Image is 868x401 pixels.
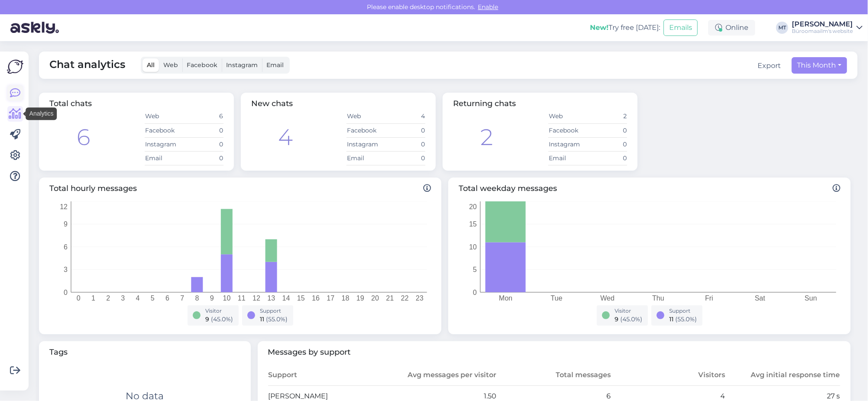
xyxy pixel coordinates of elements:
tspan: 12 [60,203,68,210]
td: 4 [386,110,425,123]
tspan: Mon [499,294,512,302]
tspan: Tue [551,294,563,302]
td: Email [145,151,184,165]
button: Export [758,61,781,71]
tspan: 11 [238,294,246,302]
span: All [147,61,155,69]
span: Total chats [49,99,92,108]
td: Web [347,110,386,123]
span: 11 [670,315,674,323]
td: 0 [386,123,425,137]
tspan: 20 [469,203,477,210]
tspan: 9 [210,294,214,302]
button: This Month [792,57,847,74]
td: 6 [184,110,223,123]
span: Tags [49,346,240,358]
tspan: 8 [195,294,199,302]
button: Emails [664,19,698,36]
div: Support [670,307,697,315]
div: Analytics [26,107,57,120]
tspan: 15 [297,294,305,302]
td: Facebook [347,123,386,137]
div: 2 [481,120,493,154]
tspan: 0 [64,288,68,296]
div: Visitor [615,307,643,315]
th: Avg initial response time [726,365,840,386]
tspan: 4 [136,294,140,302]
span: Returning chats [453,99,516,108]
td: Facebook [548,123,588,137]
span: Messages by support [268,346,841,358]
td: Web [145,110,184,123]
td: 2 [588,110,627,123]
span: ( 45.0 %) [621,315,643,323]
td: Instagram [347,137,386,151]
td: 0 [184,137,223,151]
span: ( 55.0 %) [266,315,288,323]
td: 0 [588,137,627,151]
tspan: 3 [121,294,125,302]
tspan: 10 [469,243,477,250]
tspan: 6 [64,243,68,250]
tspan: 15 [469,220,477,228]
tspan: 0 [77,294,81,302]
tspan: 2 [106,294,110,302]
span: Web [163,61,178,69]
td: Email [347,151,386,165]
span: ( 55.0 %) [676,315,697,323]
th: Visitors [611,365,725,386]
td: 0 [386,151,425,165]
a: [PERSON_NAME]Büroomaailm's website [792,21,863,35]
span: Email [266,61,284,69]
td: 0 [184,123,223,137]
tspan: 22 [401,294,409,302]
tspan: 5 [151,294,155,302]
tspan: Sat [755,294,766,302]
tspan: 7 [180,294,184,302]
div: Visitor [206,307,233,315]
td: 0 [184,151,223,165]
img: Askly Logo [7,58,23,75]
span: Enable [476,3,501,11]
tspan: Fri [705,294,713,302]
div: 6 [77,120,90,154]
td: Email [548,151,588,165]
span: ( 45.0 %) [211,315,233,323]
span: New chats [251,99,293,108]
td: 0 [588,123,627,137]
tspan: 3 [64,266,68,273]
tspan: Sun [805,294,817,302]
tspan: 9 [64,220,68,228]
tspan: 19 [356,294,364,302]
tspan: 10 [223,294,231,302]
tspan: 1 [91,294,95,302]
td: 0 [386,137,425,151]
span: Facebook [187,61,217,69]
div: Support [260,307,288,315]
span: 9 [206,315,210,323]
th: Support [268,365,382,386]
span: 9 [615,315,619,323]
span: Chat analytics [49,57,125,74]
tspan: 13 [267,294,275,302]
tspan: 12 [253,294,260,302]
div: Büroomaailm's website [792,28,853,35]
th: Total messages [497,365,611,386]
tspan: 6 [165,294,169,302]
span: Total hourly messages [49,183,431,194]
tspan: 5 [473,266,477,273]
td: Instagram [145,137,184,151]
span: 11 [260,315,265,323]
tspan: 20 [371,294,379,302]
tspan: 14 [282,294,290,302]
span: Instagram [226,61,258,69]
tspan: 23 [416,294,424,302]
div: 4 [278,120,293,154]
td: Web [548,110,588,123]
tspan: Wed [600,294,615,302]
td: Instagram [548,137,588,151]
tspan: 17 [327,294,334,302]
td: 0 [588,151,627,165]
b: New! [590,23,609,32]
